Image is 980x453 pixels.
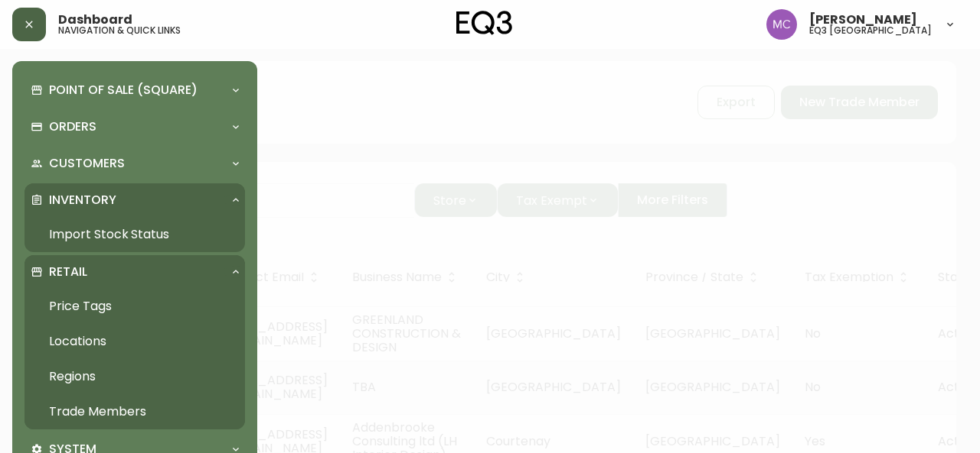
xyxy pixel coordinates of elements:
[49,264,87,280] p: Retail
[24,110,245,144] div: Orders
[24,73,245,107] div: Point of Sale (Square)
[456,11,513,35] img: logo
[766,9,797,40] img: 6dbdb61c5655a9a555815750a11666cc
[24,359,245,394] a: Regions
[24,289,245,324] a: Price Tags
[24,394,245,429] a: Trade Members
[24,147,245,180] div: Customers
[809,26,932,35] h5: eq3 [GEOGRAPHIC_DATA]
[58,26,181,35] h5: navigation & quick links
[24,324,245,359] a: Locations
[24,255,245,289] div: Retail
[809,14,917,26] span: [PERSON_NAME]
[49,82,198,99] p: Point of Sale (Square)
[24,183,245,217] div: Inventory
[58,14,132,26] span: Dashboard
[49,192,116,209] p: Inventory
[49,155,125,172] p: Customers
[49,118,96,135] p: Orders
[24,217,245,252] a: Import Stock Status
